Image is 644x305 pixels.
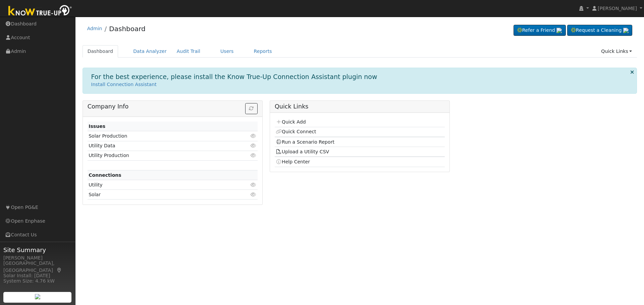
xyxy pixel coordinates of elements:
a: Dashboard [109,25,146,33]
a: Quick Add [276,119,306,125]
a: Run a Scenario Report [276,139,334,145]
div: System Size: 4.76 kW [3,278,72,285]
h1: For the best experience, please install the Know True-Up Connection Assistant plugin now [91,73,377,81]
div: [PERSON_NAME] [3,254,72,261]
img: retrieve [35,294,40,299]
a: Dashboard [83,45,118,58]
td: Solar [88,190,230,200]
h5: Quick Links [275,103,445,110]
i: Click to view [251,143,257,148]
a: Request a Cleaning [567,25,632,36]
a: Admin [87,26,102,31]
a: Audit Trail [172,45,205,58]
img: retrieve [623,28,629,33]
a: Install Connection Assistant [91,82,157,87]
td: Solar Production [88,131,230,141]
span: Site Summary [3,245,72,254]
div: [GEOGRAPHIC_DATA], [GEOGRAPHIC_DATA] [3,260,72,274]
a: Quick Connect [276,129,316,134]
strong: Issues [89,124,105,129]
h5: Company Info [88,103,258,110]
i: Click to view [251,182,257,187]
span: [PERSON_NAME] [598,6,637,11]
i: Click to view [251,153,257,158]
a: Quick Links [596,45,637,58]
strong: Connections [89,172,121,178]
i: Click to view [251,134,257,138]
td: Utility Production [88,151,230,160]
img: retrieve [556,28,562,33]
a: Users [215,45,239,58]
td: Utility [88,180,230,190]
a: Map [56,268,62,273]
a: Data Analyzer [128,45,172,58]
a: Upload a Utility CSV [276,149,329,154]
a: Help Center [276,159,310,164]
div: Solar Install: [DATE] [3,272,72,279]
img: Know True-Up [5,4,75,19]
td: Utility Data [88,141,230,151]
i: Click to view [251,192,257,197]
a: Reports [249,45,277,58]
a: Refer a Friend [514,25,566,36]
